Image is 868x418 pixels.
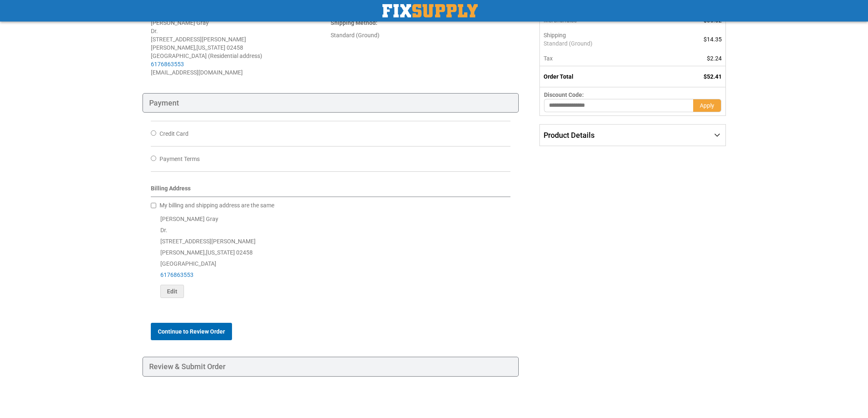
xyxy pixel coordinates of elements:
span: Credit Card [160,130,189,137]
strong: : [331,19,377,26]
div: [PERSON_NAME] Gray Dr. [STREET_ADDRESS][PERSON_NAME] [PERSON_NAME] , 02458 [GEOGRAPHIC_DATA] [151,214,511,298]
div: Standard (Ground) [331,31,510,39]
span: [US_STATE] [206,249,235,256]
span: My billing and shipping address are the same [160,202,274,209]
th: Tax [540,51,667,66]
span: Discount Code: [544,91,584,98]
span: $14.35 [704,36,722,43]
span: Standard (Ground) [544,39,662,48]
div: Payment [143,93,519,113]
span: $52.41 [704,73,722,80]
a: 6176863553 [160,271,193,278]
address: [PERSON_NAME] Gray Dr. [STREET_ADDRESS][PERSON_NAME] [PERSON_NAME] , 02458 [GEOGRAPHIC_DATA] (Res... [151,19,331,77]
span: Edit [167,288,177,295]
span: $2.24 [707,55,722,62]
img: Fix Industrial Supply [382,4,478,17]
a: 6176863553 [151,61,184,67]
span: Shipping [544,32,566,38]
button: Continue to Review Order [151,323,232,340]
div: Billing Address [151,184,511,197]
button: Edit [160,285,184,298]
span: Shipping Method [331,19,376,26]
span: Payment Terms [160,156,200,162]
a: store logo [382,4,478,17]
div: Review & Submit Order [143,357,519,377]
span: Product Details [544,131,595,139]
span: Apply [700,102,714,109]
button: Apply [693,99,721,112]
span: [EMAIL_ADDRESS][DOMAIN_NAME] [151,69,243,76]
strong: Order Total [544,73,573,80]
span: Continue to Review Order [158,328,225,335]
span: [US_STATE] [196,44,225,51]
span: $35.82 [704,17,722,24]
